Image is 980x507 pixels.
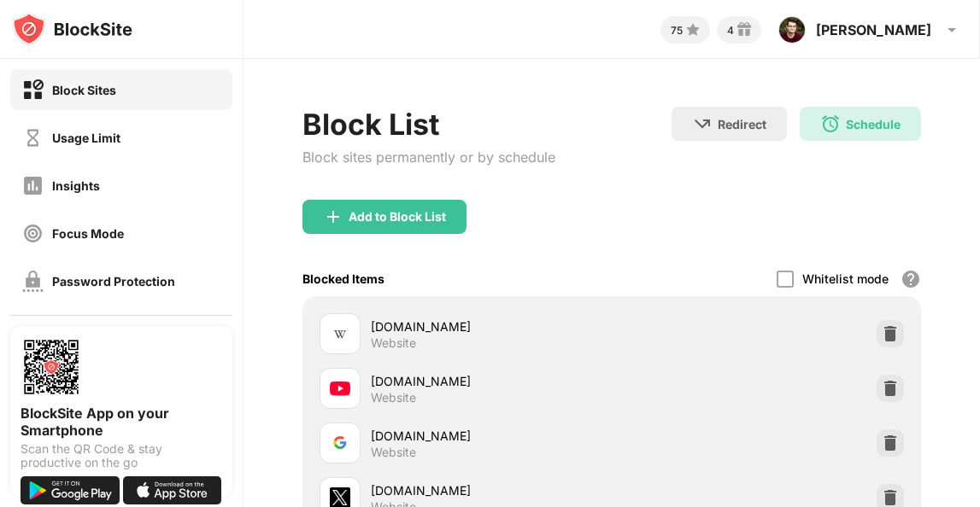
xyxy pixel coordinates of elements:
img: insights-off.svg [22,175,44,196]
div: [DOMAIN_NAME] [371,318,612,335]
div: Whitelist mode [802,271,889,286]
div: Usage Limit [52,131,120,145]
div: Schedule [846,117,901,131]
div: [DOMAIN_NAME] [371,481,612,499]
div: Website [371,445,416,460]
div: 4 [727,24,734,37]
img: options-page-qr-code.png [21,336,82,398]
div: Scan the QR Code & stay productive on the go [21,442,222,469]
img: points-small.svg [683,20,703,40]
div: Website [371,335,416,351]
div: Block sites permanently or by schedule [302,149,555,166]
img: download-on-the-app-store.svg [123,476,222,504]
div: Password Protection [52,274,175,288]
div: Add to Block List [349,210,446,224]
div: BlockSite App on your Smartphone [21,405,222,439]
img: get-it-on-google-play.svg [21,476,120,504]
img: favicons [330,323,350,344]
div: Block Sites [52,83,116,97]
div: Redirect [718,117,766,131]
img: block-on.svg [22,79,44,101]
img: time-usage-off.svg [22,127,44,149]
img: password-protection-off.svg [22,271,44,292]
img: ACg8ocK3VKOrfuqoSzPgsO0nwR44lxF8PGFgQ1sXlToxYb0dG9zrTPI=s96-c [778,16,806,44]
div: [DOMAIN_NAME] [371,427,612,445]
img: favicons [330,433,350,453]
div: Focus Mode [52,226,124,241]
div: Blocked Items [302,271,384,286]
div: Block List [302,107,555,142]
div: Insights [52,178,100,193]
img: reward-small.svg [734,20,754,40]
img: logo-blocksite.svg [12,12,132,46]
div: [DOMAIN_NAME] [371,372,612,390]
div: [PERSON_NAME] [816,21,931,38]
img: focus-off.svg [22,223,44,244]
div: 75 [671,24,683,37]
div: Website [371,390,416,405]
img: favicons [330,378,350,399]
